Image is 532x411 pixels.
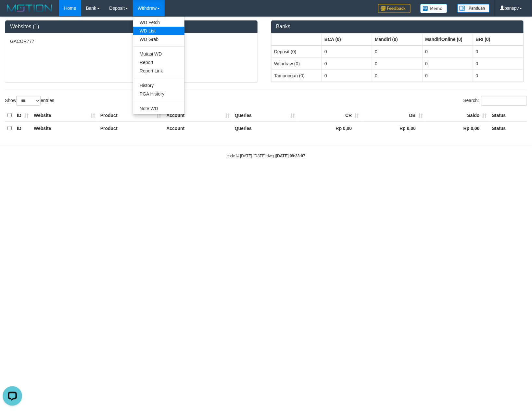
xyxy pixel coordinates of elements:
[133,50,184,58] a: Mutasi WD
[362,109,426,122] th: DB
[31,122,98,135] th: Website
[272,33,322,45] th: Group: activate to sort column ascending
[298,109,362,122] th: CR
[133,104,184,113] a: Note WD
[272,70,322,82] td: Tampungan (0)
[276,24,519,30] h3: Banks
[14,122,31,135] th: ID
[372,70,423,82] td: 0
[232,109,298,122] th: Queries
[423,45,473,58] td: 0
[232,122,298,135] th: Queries
[322,70,372,82] td: 0
[16,96,41,106] select: Showentries
[298,122,362,135] th: Rp 0,00
[481,96,527,106] input: Search:
[31,109,98,122] th: Website
[272,58,322,70] td: Withdraw (0)
[10,38,253,45] p: GACOR777
[489,122,527,135] th: Status
[322,33,372,45] th: Group: activate to sort column ascending
[372,45,423,58] td: 0
[322,45,372,58] td: 0
[378,4,411,13] img: Feedback.jpg
[457,4,490,13] img: panduan.png
[98,122,164,135] th: Product
[14,109,31,122] th: ID
[133,67,184,75] a: Report Link
[133,18,184,27] a: WD Fetch
[473,58,523,70] td: 0
[423,33,473,45] th: Group: activate to sort column ascending
[425,109,489,122] th: Saldo
[473,33,523,45] th: Group: activate to sort column ascending
[489,109,527,122] th: Status
[133,58,184,67] a: Report
[133,90,184,98] a: PGA History
[372,58,423,70] td: 0
[164,109,232,122] th: Account
[98,109,164,122] th: Product
[420,4,448,13] img: Button%20Memo.svg
[10,24,253,30] h3: Websites (1)
[227,154,305,158] small: code © [DATE]-[DATE] dwg |
[164,122,232,135] th: Account
[5,96,54,106] label: Show entries
[322,58,372,70] td: 0
[423,70,473,82] td: 0
[272,45,322,58] td: Deposit (0)
[473,45,523,58] td: 0
[423,58,473,70] td: 0
[133,35,184,44] a: WD Grab
[362,122,426,135] th: Rp 0,00
[133,27,184,35] a: WD List
[133,81,184,90] a: History
[473,70,523,82] td: 0
[276,154,305,158] strong: [DATE] 09:23:07
[5,3,54,13] img: MOTION_logo.png
[425,122,489,135] th: Rp 0,00
[3,3,22,22] button: Open LiveChat chat widget
[463,96,527,106] label: Search:
[372,33,423,45] th: Group: activate to sort column ascending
